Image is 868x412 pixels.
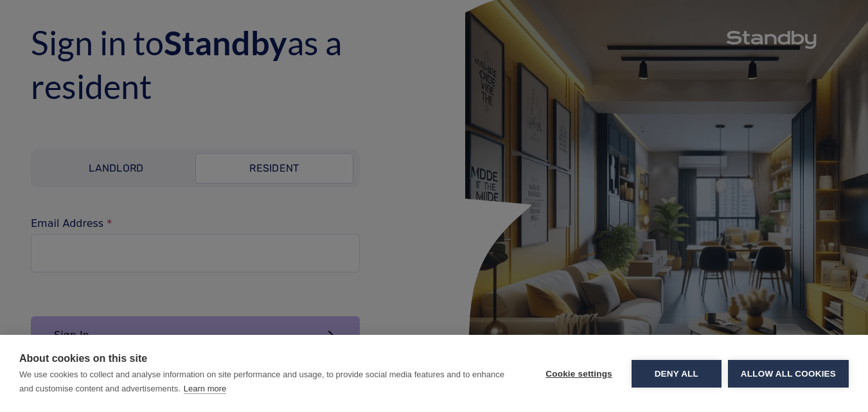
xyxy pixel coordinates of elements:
button: Cookie settings [533,360,625,388]
button: Allow all cookies [728,360,849,388]
button: Deny all [632,360,722,388]
p: We use cookies to collect and analyse information on site performance and usage, to provide socia... [19,370,504,393]
a: Learn more [184,384,226,394]
strong: About cookies on this site [19,353,147,364]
